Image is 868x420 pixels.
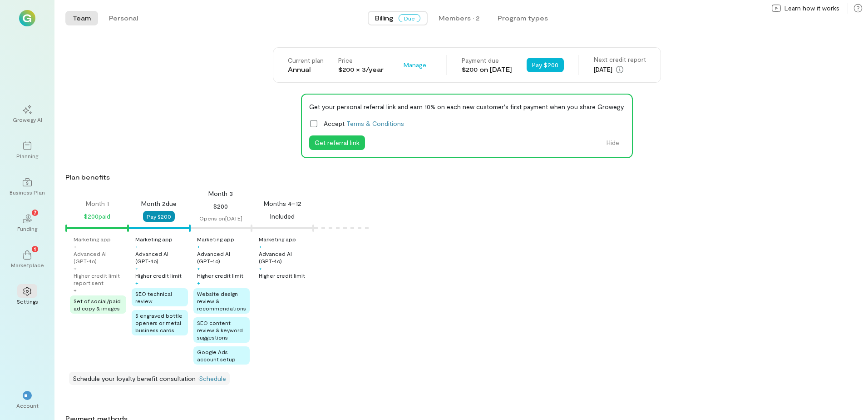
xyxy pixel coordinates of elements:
[259,250,311,265] div: Advanced AI (GPT‑4o)
[259,265,262,272] div: +
[34,208,37,216] span: 7
[34,245,36,253] span: 1
[197,320,243,340] span: SEO content review & keyword suggestions
[213,201,228,212] div: $200
[11,207,44,240] a: Funding
[594,55,646,64] div: Next credit report
[197,235,234,243] div: Marketing app
[594,64,646,75] div: [DATE]
[135,290,172,304] span: SEO technical review
[208,189,233,198] div: Month 3
[16,152,38,160] div: Planning
[399,14,420,22] span: Due
[86,199,109,208] div: Month 1
[197,290,246,311] span: Website design review & recommendations
[11,170,44,203] a: Business Plan
[74,235,111,243] div: Marketing app
[11,98,44,130] a: Growegy AI
[324,119,404,128] span: Accept
[74,272,126,286] div: Higher credit limit report sent
[16,402,39,409] div: Account
[11,280,44,312] a: Settings
[527,58,564,72] button: Pay $200
[135,272,182,279] div: Higher credit limit
[135,265,138,272] div: +
[404,60,426,70] span: Manage
[197,279,200,286] div: +
[309,135,365,150] button: Get referral link
[490,11,555,25] button: Program types
[84,211,110,222] div: $200 paid
[135,250,188,265] div: Advanced AI (GPT‑4o)
[135,235,173,243] div: Marketing app
[197,250,250,265] div: Advanced AI (GPT‑4o)
[141,199,177,208] div: Month 2 due
[74,243,77,250] div: +
[74,265,77,272] div: +
[288,65,324,74] div: Annual
[135,312,182,333] span: 5 engraved bottle openers or metal business cards
[135,243,138,250] div: +
[431,11,487,25] button: Members · 2
[13,116,42,123] div: Growegy AI
[10,189,45,196] div: Business Plan
[784,4,839,13] span: Learn how it works
[288,56,324,65] div: Current plan
[65,11,98,25] button: Team
[259,243,262,250] div: +
[309,102,625,111] div: Get your personal referral link and earn 10% on each new customer's first payment when you share ...
[11,134,44,167] a: Planning
[143,211,175,222] button: Pay $200
[439,14,479,23] div: Members · 2
[375,14,393,23] span: Billing
[197,265,200,272] div: +
[74,298,121,311] span: Set of social/paid ad copy & images
[197,243,200,250] div: +
[17,225,37,232] div: Funding
[17,298,38,305] div: Settings
[197,349,236,362] span: Google Ads account setup
[259,235,296,243] div: Marketing app
[197,272,243,279] div: Higher credit limit
[135,279,138,286] div: +
[73,375,199,382] span: Schedule your loyalty benefit consultation ·
[368,11,428,25] button: BillingDue
[259,272,305,279] div: Higher credit limit
[338,65,384,74] div: $200 × 3/year
[270,211,295,222] div: Included
[199,215,242,222] div: Opens on [DATE]
[11,261,44,269] div: Marketplace
[11,243,44,276] a: Marketplace
[346,120,404,127] a: Terms & Conditions
[601,135,625,150] button: Hide
[102,11,145,25] button: Personal
[398,58,432,72] button: Manage
[338,56,384,65] div: Price
[462,56,512,65] div: Payment due
[65,173,864,182] div: Plan benefits
[74,250,126,265] div: Advanced AI (GPT‑4o)
[264,199,301,208] div: Months 4–12
[74,286,77,294] div: +
[199,375,226,382] a: Schedule
[462,65,512,74] div: $200 on [DATE]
